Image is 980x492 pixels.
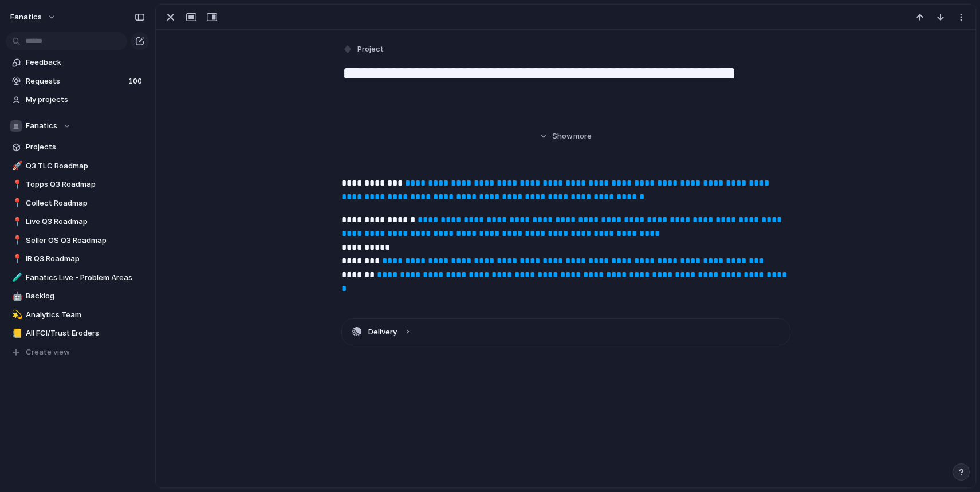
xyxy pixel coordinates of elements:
[10,290,22,302] button: 🤖
[6,139,149,156] a: Projects
[12,308,20,321] div: 💫
[10,253,22,265] button: 📍
[6,344,149,361] button: Create view
[128,76,144,87] span: 100
[552,131,573,142] span: Show
[6,91,149,108] a: My projects
[573,131,592,142] span: more
[26,328,145,339] span: All FCI/Trust Eroders
[12,196,20,210] div: 📍
[26,198,145,209] span: Collect Roadmap
[10,216,22,227] button: 📍
[10,328,22,339] button: 📒
[10,160,22,172] button: 🚀
[26,94,145,105] span: My projects
[341,126,790,147] button: Showmore
[342,319,790,345] button: Delivery
[6,232,149,249] a: 📍Seller OS Q3 Roadmap
[6,269,149,286] a: 🧪Fanatics Live - Problem Areas
[10,198,22,209] button: 📍
[26,179,145,190] span: Topps Q3 Roadmap
[26,347,70,358] span: Create view
[10,11,42,23] span: fanatics
[6,195,149,212] a: 📍Collect Roadmap
[26,141,145,153] span: Projects
[26,120,57,132] span: Fanatics
[5,8,62,26] button: fanatics
[10,235,22,246] button: 📍
[6,250,149,267] a: 📍IR Q3 Roadmap
[6,325,149,342] a: 📒All FCI/Trust Eroders
[10,309,22,321] button: 💫
[340,41,387,58] button: Project
[10,179,22,190] button: 📍
[6,73,149,90] a: Requests100
[6,306,149,324] a: 💫Analytics Team
[12,327,20,340] div: 📒
[12,271,20,284] div: 🧪
[357,44,384,55] span: Project
[26,235,145,246] span: Seller OS Q3 Roadmap
[6,117,149,135] button: Fanatics
[12,178,20,191] div: 📍
[12,253,20,266] div: 📍
[12,290,20,303] div: 🤖
[6,213,149,230] a: 📍Live Q3 Roadmap
[26,76,125,87] span: Requests
[6,288,149,305] a: 🤖Backlog
[26,216,145,227] span: Live Q3 Roadmap
[6,54,149,71] a: Feedback
[12,159,20,172] div: 🚀
[12,215,20,229] div: 📍
[26,290,145,302] span: Backlog
[26,309,145,321] span: Analytics Team
[6,158,149,175] a: 🚀Q3 TLC Roadmap
[26,253,145,265] span: IR Q3 Roadmap
[26,160,145,172] span: Q3 TLC Roadmap
[10,272,22,284] button: 🧪
[26,272,145,284] span: Fanatics Live - Problem Areas
[12,234,20,247] div: 📍
[6,176,149,193] a: 📍Topps Q3 Roadmap
[26,57,145,68] span: Feedback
